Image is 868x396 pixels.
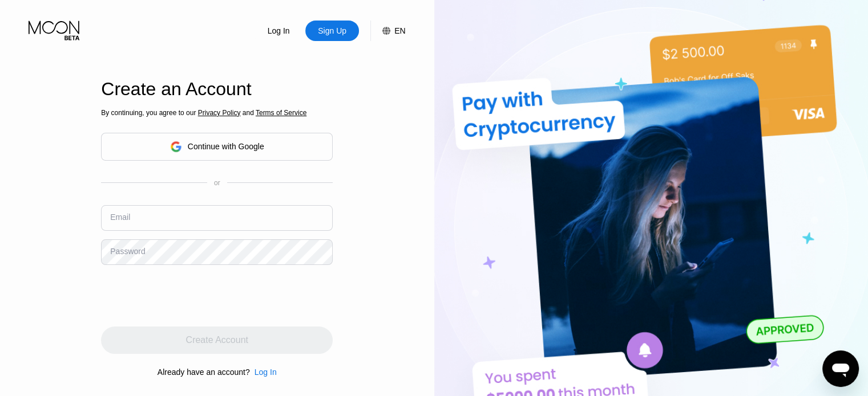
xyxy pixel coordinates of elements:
div: Sign Up [305,21,359,41]
div: Log In [250,368,277,377]
iframe: reCAPTCHA [101,273,274,318]
div: Continue with Google [101,133,333,161]
span: and [240,109,256,117]
div: Already have an account? [158,368,250,377]
div: Password [110,247,145,256]
div: Create an Account [101,79,333,100]
span: Terms of Service [256,109,306,117]
div: EN [370,21,405,41]
iframe: زر إطلاق نافذة المراسلة [822,350,859,387]
div: Log In [252,21,305,41]
div: Email [110,213,130,222]
div: Continue with Google [188,142,264,151]
div: Log In [267,25,291,36]
div: Sign Up [317,25,348,36]
div: Log In [255,368,277,377]
span: Privacy Policy [198,109,241,117]
div: EN [394,26,405,35]
div: By continuing, you agree to our [101,109,333,117]
div: or [214,179,220,187]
